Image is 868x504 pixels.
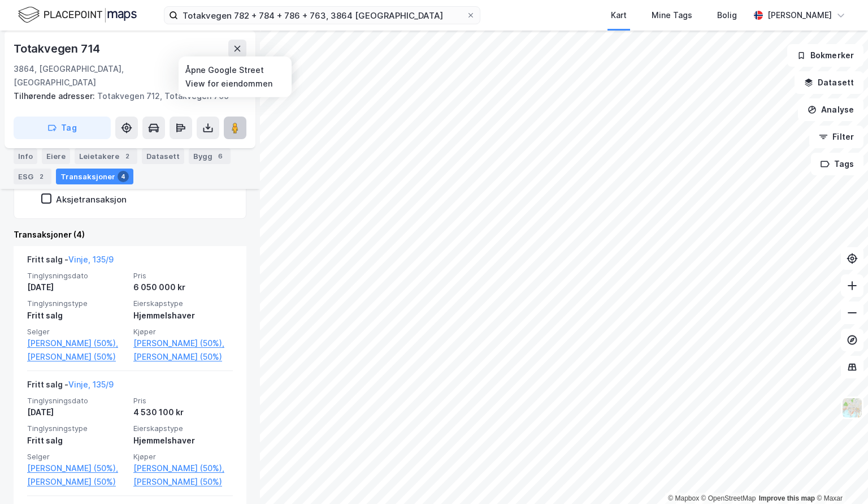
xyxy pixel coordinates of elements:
[68,380,114,389] a: Vinje, 135/9
[27,434,127,447] div: Fritt salg
[178,7,466,24] input: Søk på adresse, matrikkel, gårdeiere, leietakere eller personer
[56,194,127,205] div: Aksjetransaksjon
[759,494,815,502] a: Improve this map
[27,337,127,350] a: [PERSON_NAME] (50%),
[27,462,127,475] a: [PERSON_NAME] (50%),
[133,406,233,419] div: 4 530 100 kr
[14,91,97,101] span: Tilhørende adresser:
[56,169,133,184] div: Transaksjoner
[201,62,246,89] div: Vinje, 135/9
[841,397,863,419] img: Z
[795,71,863,94] button: Datasett
[798,98,863,121] button: Analyse
[14,62,201,89] div: 3864, [GEOGRAPHIC_DATA], [GEOGRAPHIC_DATA]
[27,299,127,308] span: Tinglysningstype
[68,255,114,264] a: Vinje, 135/9
[133,434,233,447] div: Hjemmelshaver
[133,462,233,475] a: [PERSON_NAME] (50%),
[27,452,127,462] span: Selger
[668,494,699,502] a: Mapbox
[14,169,51,184] div: ESG
[42,148,70,164] div: Eiere
[133,424,233,433] span: Eierskapstype
[133,299,233,308] span: Eierskapstype
[142,148,184,164] div: Datasett
[133,327,233,337] span: Kjøper
[811,153,863,175] button: Tags
[133,475,233,489] a: [PERSON_NAME] (50%)
[27,253,114,271] div: Fritt salg -
[27,424,127,433] span: Tinglysningstype
[133,271,233,281] span: Pris
[811,450,868,504] div: Kontrollprogram for chat
[189,148,231,164] div: Bygg
[27,281,127,294] div: [DATE]
[14,148,37,164] div: Info
[652,8,692,22] div: Mine Tags
[14,40,102,58] div: Totakvegen 714
[75,148,137,164] div: Leietakere
[36,171,47,182] div: 2
[133,337,233,350] a: [PERSON_NAME] (50%),
[27,475,127,489] a: [PERSON_NAME] (50%)
[787,44,863,67] button: Bokmerker
[14,89,237,103] div: Totakvegen 712, Totakvegen 706
[18,5,137,25] img: logo.f888ab2527a4732fd821a326f86c7f29.svg
[215,150,226,162] div: 6
[133,350,233,364] a: [PERSON_NAME] (50%)
[27,406,127,419] div: [DATE]
[133,309,233,322] div: Hjemmelshaver
[14,228,246,242] div: Transaksjoner (4)
[27,350,127,364] a: [PERSON_NAME] (50%)
[27,327,127,337] span: Selger
[118,171,129,182] div: 4
[701,494,756,502] a: OpenStreetMap
[809,126,863,148] button: Filter
[767,8,832,22] div: [PERSON_NAME]
[121,150,133,162] div: 2
[27,378,114,396] div: Fritt salg -
[27,396,127,406] span: Tinglysningsdato
[811,450,868,504] iframe: Chat Widget
[27,309,127,322] div: Fritt salg
[14,117,111,139] button: Tag
[611,8,627,22] div: Kart
[717,8,737,22] div: Bolig
[133,281,233,294] div: 6 050 000 kr
[27,271,127,281] span: Tinglysningsdato
[133,452,233,462] span: Kjøper
[133,396,233,406] span: Pris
